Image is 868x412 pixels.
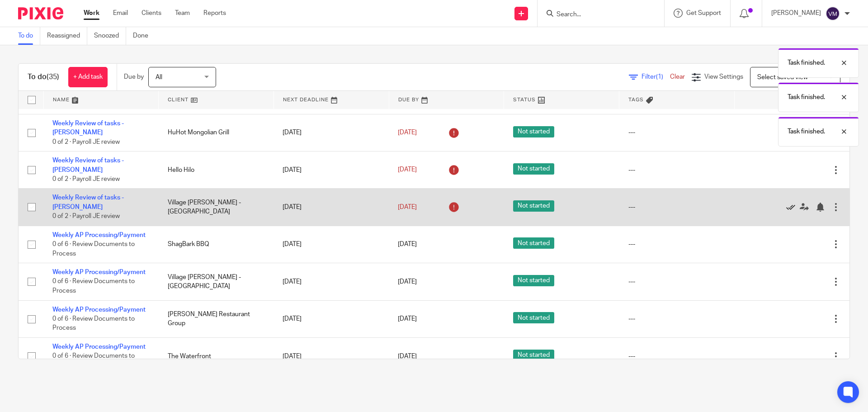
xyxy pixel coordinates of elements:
[159,114,274,152] td: HuHot Mongolian Grill
[159,338,274,375] td: The Waterfront
[159,189,274,226] td: Village [PERSON_NAME] - [GEOGRAPHIC_DATA]
[274,226,389,263] td: [DATE]
[398,204,417,210] span: [DATE]
[513,275,554,286] span: Not started
[628,277,726,286] div: ---
[47,27,87,45] a: Reassigned
[52,139,120,145] span: 0 of 2 · Payroll JE review
[68,67,108,87] a: + Add task
[124,72,144,81] p: Due by
[628,203,726,212] div: ---
[52,232,146,238] a: Weekly AP Processing/Payment
[513,163,554,175] span: Not started
[203,9,226,18] a: Reports
[274,338,389,375] td: [DATE]
[133,27,155,45] a: Done
[513,200,554,212] span: Not started
[159,152,274,189] td: Hello Hilo
[52,279,135,294] span: 0 of 6 · Review Documents to Process
[52,307,146,313] a: Weekly AP Processing/Payment
[786,203,800,212] a: Mark as done
[28,72,59,82] h1: To do
[826,6,840,21] img: svg%3E
[398,129,417,136] span: [DATE]
[628,166,726,175] div: ---
[398,353,417,360] span: [DATE]
[274,189,389,226] td: [DATE]
[84,9,99,18] a: Work
[398,279,417,285] span: [DATE]
[159,263,274,300] td: Village [PERSON_NAME] - [GEOGRAPHIC_DATA]
[628,314,726,323] div: ---
[142,9,161,18] a: Clients
[47,73,59,81] span: (35)
[513,237,554,249] span: Not started
[788,127,825,136] p: Task finished.
[398,167,417,173] span: [DATE]
[52,269,146,275] a: Weekly AP Processing/Payment
[52,176,120,182] span: 0 of 2 · Payroll JE review
[398,316,417,322] span: [DATE]
[788,93,825,102] p: Task finished.
[628,240,726,249] div: ---
[274,300,389,337] td: [DATE]
[52,344,146,350] a: Weekly AP Processing/Payment
[274,263,389,300] td: [DATE]
[513,350,554,361] span: Not started
[52,157,124,173] a: Weekly Review of tasks - [PERSON_NAME]
[175,9,190,18] a: Team
[788,58,825,67] p: Task finished.
[52,241,135,257] span: 0 of 6 · Review Documents to Process
[159,300,274,337] td: [PERSON_NAME] Restaurant Group
[513,312,554,323] span: Not started
[159,226,274,263] td: ShagBark BBQ
[398,241,417,247] span: [DATE]
[18,27,40,45] a: To do
[52,194,124,210] a: Weekly Review of tasks - [PERSON_NAME]
[113,9,128,18] a: Email
[274,114,389,152] td: [DATE]
[18,7,63,19] img: Pixie
[52,316,135,331] span: 0 of 6 · Review Documents to Process
[628,352,726,361] div: ---
[94,27,126,45] a: Snoozed
[274,152,389,189] td: [DATE]
[52,353,135,369] span: 0 of 6 · Review Documents to Process
[52,213,120,219] span: 0 of 2 · Payroll JE review
[156,74,162,81] span: All
[52,120,124,136] a: Weekly Review of tasks - [PERSON_NAME]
